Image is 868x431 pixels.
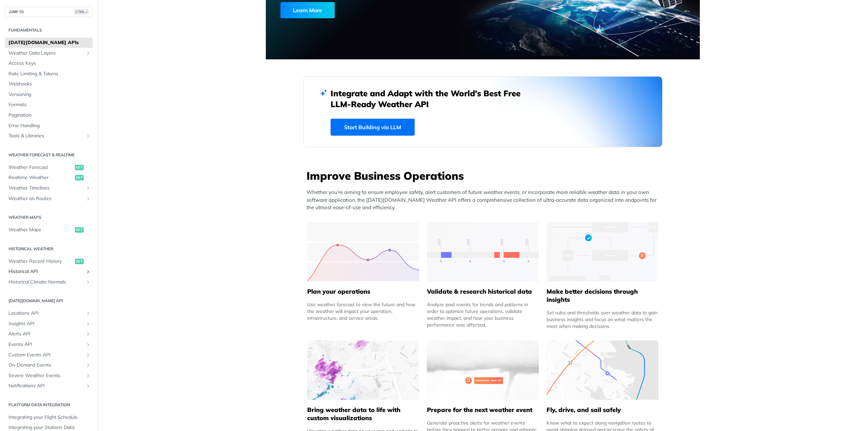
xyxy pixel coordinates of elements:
[307,406,419,422] h5: Bring weather data to life with custom visualizations
[5,298,93,304] h2: [DATE][DOMAIN_NAME] API
[85,279,91,285] button: Show subpages for Historical Climate Normals
[75,227,84,233] span: get
[5,194,93,204] a: Weather on RoutesShow subpages for Weather on Routes
[307,288,419,296] h5: Plan your operations
[5,162,93,173] a: Weather Forecastget
[8,185,84,192] span: Weather Timelines
[5,27,93,33] h2: Fundamentals
[8,91,91,98] span: Versioning
[5,100,93,110] a: Formats
[5,183,93,193] a: Weather TimelinesShow subpages for Weather Timelines
[547,288,658,304] h5: Make better decisions through insights
[5,360,93,370] a: On-Demand EventsShow subpages for On-Demand Events
[5,267,93,277] a: Historical APIShow subpages for Historical API
[8,122,91,129] span: Error Handling
[85,196,91,201] button: Show subpages for Weather on Routes
[8,383,84,389] span: Notifications API
[5,7,93,17] button: JUMP TOCTRL-/
[8,331,84,337] span: Alerts API
[5,350,93,360] a: Custom Events APIShow subpages for Custom Events API
[85,51,91,56] button: Show subpages for Weather Data Layers
[8,424,91,431] span: Integrating your Stations Data
[427,301,539,328] div: Analyze past events for trends and patterns in order to optimize future operations, validate weat...
[5,381,93,391] a: Notifications APIShow subpages for Notifications API
[5,110,93,120] a: Pagination
[307,222,419,281] img: 39565e8-group-4962x.svg
[427,340,539,400] img: 2c0a313-group-496-12x.svg
[8,352,84,358] span: Custom Events API
[8,320,84,327] span: Insights API
[8,174,73,181] span: Realtime Weather
[8,164,73,171] span: Weather Forecast
[85,311,91,316] button: Show subpages for Locations API
[8,258,73,265] span: Weather Recent History
[5,58,93,68] a: Access Keys
[8,81,91,87] span: Webhooks
[85,185,91,191] button: Show subpages for Weather Timelines
[85,342,91,347] button: Show subpages for Events API
[8,133,84,139] span: Tools & Libraries
[85,352,91,358] button: Show subpages for Custom Events API
[8,112,91,119] span: Pagination
[8,71,91,77] span: Rate Limiting & Tokens
[85,383,91,389] button: Show subpages for Notifications API
[74,9,89,15] span: CTRL-/
[5,402,93,408] h2: Platform DATA integration
[5,79,93,89] a: Webhooks
[427,222,539,281] img: 13d7ca0-group-496-2.svg
[8,39,91,46] span: [DATE][DOMAIN_NAME] APIs
[427,406,539,414] h5: Prepare for the next weather event
[5,256,93,267] a: Weather Recent Historyget
[8,362,84,369] span: On-Demand Events
[5,319,93,329] a: Insights APIShow subpages for Insights API
[547,406,658,414] h5: Fly, drive, and sail safely
[8,50,84,57] span: Weather Data Layers
[5,173,93,183] a: Realtime Weatherget
[5,412,93,423] a: Integrating your Flight Schedule
[5,152,93,158] h2: Weather Forecast & realtime
[307,340,419,400] img: 4463876-group-4982x.svg
[547,309,658,330] div: Set rules and thresholds over weather data to gain business insights and focus on what matters th...
[85,321,91,327] button: Show subpages for Insights API
[5,277,93,287] a: Historical Climate NormalsShow subpages for Historical Climate Normals
[5,214,93,220] h2: Weather Maps
[5,90,93,100] a: Versioning
[5,38,93,48] a: [DATE][DOMAIN_NAME] APIs
[5,48,93,58] a: Weather Data LayersShow subpages for Weather Data Layers
[85,269,91,274] button: Show subpages for Historical API
[307,189,663,212] p: Whether you’re aiming to ensure employee safety, alert customers of future weather events, or inc...
[307,301,419,321] div: Use weather forecast to view the future and how the weather will impact your operation, infrastru...
[331,88,531,110] h2: Integrate and Adapt with the World’s Best Free LLM-Ready Weather API
[75,259,84,264] span: get
[280,2,448,18] a: Learn More
[8,310,84,317] span: Locations API
[85,363,91,368] button: Show subpages for On-Demand Events
[8,341,84,348] span: Events API
[547,222,658,281] img: a22d113-group-496-32x.svg
[8,279,84,286] span: Historical Climate Normals
[8,227,73,233] span: Weather Maps
[75,165,84,170] span: get
[85,331,91,337] button: Show subpages for Alerts API
[547,340,658,400] img: 994b3d6-mask-group-32x.svg
[85,133,91,139] button: Show subpages for Tools & Libraries
[5,329,93,339] a: Alerts APIShow subpages for Alerts API
[5,121,93,131] a: Error Handling
[8,60,91,67] span: Access Keys
[5,131,93,141] a: Tools & LibrariesShow subpages for Tools & Libraries
[5,339,93,350] a: Events APIShow subpages for Events API
[8,195,84,202] span: Weather on Routes
[5,225,93,235] a: Weather Mapsget
[85,373,91,378] button: Show subpages for Severe Weather Events
[280,2,335,18] div: Learn More
[8,101,91,108] span: Formats
[5,308,93,318] a: Locations APIShow subpages for Locations API
[5,246,93,252] h2: Historical Weather
[427,288,539,296] h5: Validate & research historical data
[8,268,84,275] span: Historical API
[5,69,93,79] a: Rate Limiting & Tokens
[5,371,93,381] a: Severe Weather EventsShow subpages for Severe Weather Events
[8,414,91,421] span: Integrating your Flight Schedule
[307,168,663,183] h3: Improve Business Operations
[331,119,415,136] a: Start Building via LLM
